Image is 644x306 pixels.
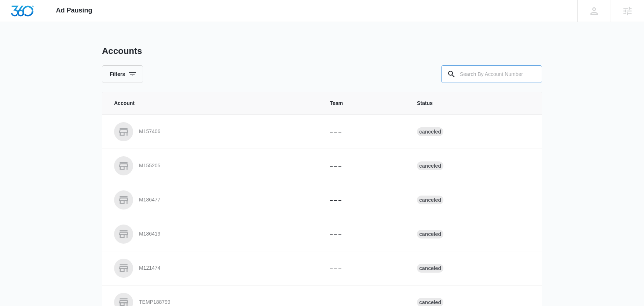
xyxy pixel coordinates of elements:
a: M186419 [114,225,312,244]
h1: Accounts [102,45,142,57]
button: Filters [102,65,143,83]
p: – – – [330,265,399,272]
span: Team [330,99,399,107]
p: TEMP188799 [139,299,171,306]
div: Canceled [417,264,443,273]
span: Account [114,99,312,107]
p: – – – [330,230,399,238]
a: M121474 [114,259,312,278]
p: M157406 [139,128,160,135]
p: M186419 [139,230,160,238]
p: M121474 [139,265,160,272]
input: Search By Account Number [441,65,542,83]
p: – – – [330,128,399,136]
span: Status [417,99,530,107]
div: Canceled [417,230,443,238]
a: M155205 [114,156,312,175]
div: Canceled [417,127,443,136]
a: M157406 [114,122,312,141]
p: – – – [330,162,399,170]
div: Canceled [417,196,443,204]
div: Canceled [417,161,443,170]
p: – – – [330,196,399,204]
p: M155205 [139,162,160,170]
span: Ad Pausing [56,7,92,14]
p: M186477 [139,196,160,204]
a: M186477 [114,190,312,210]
